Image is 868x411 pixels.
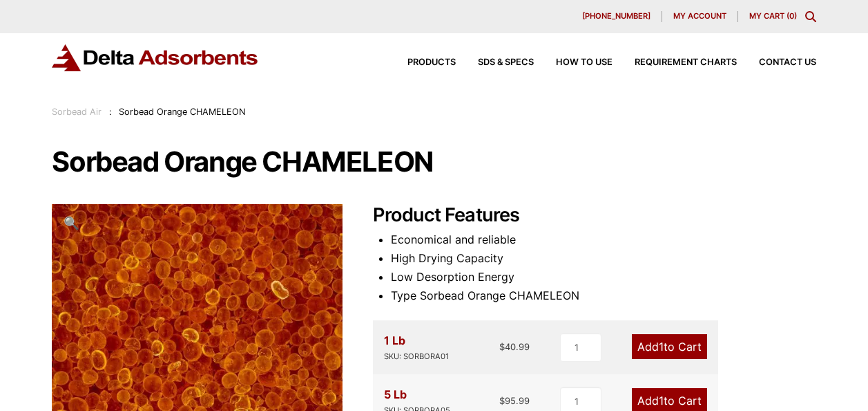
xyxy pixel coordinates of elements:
[613,58,737,67] a: Requirement Charts
[52,44,259,71] img: Delta Adsorbents
[407,58,456,67] span: Products
[534,58,613,67] a: How to Use
[556,58,613,67] span: How to Use
[635,58,737,67] span: Requirement Charts
[659,340,664,354] span: 1
[759,58,816,67] span: Contact Us
[749,11,797,21] a: My Cart (0)
[805,11,816,22] div: Toggle Modal Content
[119,107,246,117] span: Sorbead Orange CHAMELEON
[64,215,79,230] span: 🔍
[456,58,534,67] a: SDS & SPECS
[52,147,816,176] h1: Sorbead Orange CHAMELEON
[385,58,456,67] a: Products
[673,12,726,20] span: My account
[391,286,816,305] li: Type Sorbead Orange CHAMELEON
[109,107,112,117] span: :
[478,58,534,67] span: SDS & SPECS
[499,341,505,352] span: $
[662,11,738,22] a: My account
[659,394,664,408] span: 1
[52,107,102,117] a: Sorbead Air
[373,204,816,227] h2: Product Features
[632,334,707,359] a: Add1to Cart
[499,395,530,406] bdi: 95.99
[391,268,816,286] li: Low Desorption Energy
[789,11,794,21] span: 0
[571,11,662,22] a: [PHONE_NUMBER]
[384,331,449,363] div: 1 Lb
[391,230,816,249] li: Economical and reliable
[499,395,505,406] span: $
[737,58,816,67] a: Contact Us
[499,341,530,352] bdi: 40.99
[384,350,449,363] div: SKU: SORBORA01
[391,249,816,268] li: High Drying Capacity
[582,12,650,20] span: [PHONE_NUMBER]
[52,204,90,242] a: View full-screen image gallery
